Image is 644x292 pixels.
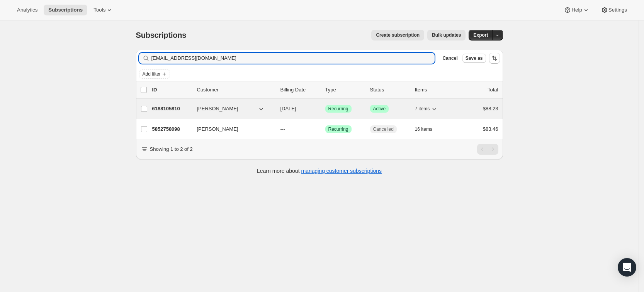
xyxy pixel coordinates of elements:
[373,106,386,112] span: Active
[596,5,632,15] button: Settings
[432,32,461,38] span: Bulk updates
[192,103,270,115] button: [PERSON_NAME]
[280,86,319,94] p: Billing Date
[477,144,498,155] nav: Pagination
[427,30,466,41] button: Bulk updates
[618,258,636,277] div: Open Intercom Messenger
[48,7,83,13] span: Subscriptions
[371,30,424,41] button: Create subscription
[152,105,191,113] p: 6188105810
[415,124,441,135] button: 16 items
[466,55,483,61] span: Save as
[442,55,457,61] span: Cancel
[489,53,500,64] button: Sort the results
[370,86,409,94] p: Status
[571,7,582,13] span: Help
[483,126,498,132] span: $83.46
[439,54,460,63] button: Cancel
[280,106,296,111] span: [DATE]
[136,31,187,39] span: Subscriptions
[469,30,493,41] button: Export
[608,7,627,13] span: Settings
[415,126,432,132] span: 16 items
[197,86,274,94] p: Customer
[483,106,498,111] span: $88.23
[257,167,382,175] p: Learn more about
[415,103,438,114] button: 7 items
[152,103,498,114] div: 6188105810[PERSON_NAME][DATE]SuccessRecurringSuccessActive7 items$88.23
[328,106,348,112] span: Recurring
[44,5,87,15] button: Subscriptions
[415,86,454,94] div: Items
[152,86,191,94] p: ID
[325,86,364,94] div: Type
[488,86,498,94] p: Total
[151,53,435,64] input: Filter subscribers
[150,145,193,153] p: Showing 1 to 2 of 2
[559,5,594,15] button: Help
[17,7,37,13] span: Analytics
[197,105,238,113] span: [PERSON_NAME]
[376,32,420,38] span: Create subscription
[89,5,118,15] button: Tools
[328,126,348,132] span: Recurring
[301,168,382,174] a: managing customer subscriptions
[152,86,498,94] div: IDCustomerBilling DateTypeStatusItemsTotal
[373,126,394,132] span: Cancelled
[152,124,498,135] div: 5852758098[PERSON_NAME]---SuccessRecurringCancelled16 items$83.46
[139,69,170,79] button: Add filter
[462,54,486,63] button: Save as
[93,7,105,13] span: Tools
[152,125,191,133] p: 5852758098
[415,106,430,112] span: 7 items
[280,126,285,132] span: ---
[197,125,238,133] span: [PERSON_NAME]
[473,32,488,38] span: Export
[192,123,270,135] button: [PERSON_NAME]
[12,5,42,15] button: Analytics
[143,71,161,77] span: Add filter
